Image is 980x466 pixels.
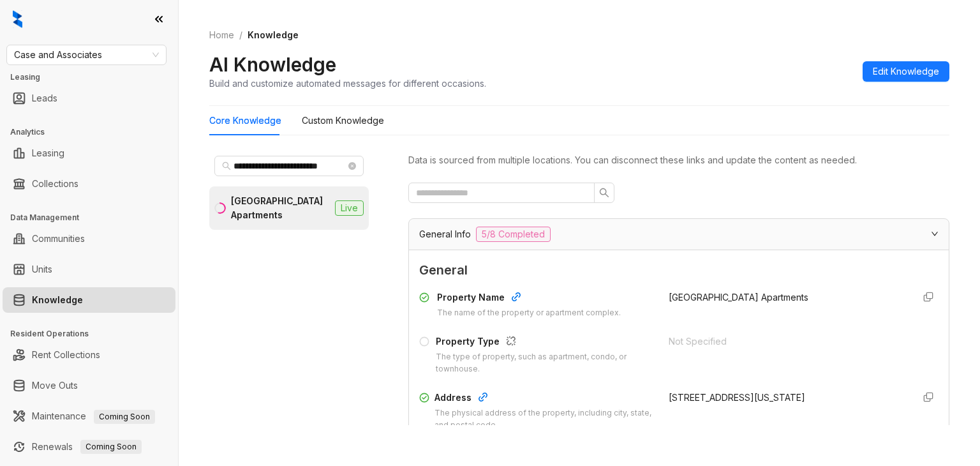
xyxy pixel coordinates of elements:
a: Communities [32,226,85,252]
span: General Info [419,227,471,241]
span: search [222,162,231,170]
span: close-circle [348,162,356,170]
span: Case and Associates [14,45,159,64]
li: Communities [3,226,175,252]
div: [GEOGRAPHIC_DATA] Apartments [231,194,330,222]
span: Edit Knowledge [873,64,939,79]
h3: Leasing [10,71,178,83]
li: Leads [3,86,175,111]
span: Knowledge [248,29,299,40]
div: The name of the property or apartment complex. [437,307,621,319]
li: Move Outs [3,373,175,398]
div: General Info5/8 Completed [409,219,949,250]
div: Build and customize automated messages for different occasions. [209,77,486,90]
span: Coming Soon [94,410,155,424]
a: RenewalsComing Soon [32,434,142,460]
div: Custom Knowledge [302,114,384,128]
span: 5/8 Completed [476,227,551,242]
span: Live [335,200,364,216]
div: Property Name [437,290,621,307]
button: Edit Knowledge [863,61,949,82]
a: Knowledge [32,287,83,313]
div: Core Knowledge [209,114,281,128]
div: Property Type [436,334,653,351]
li: Knowledge [3,287,175,313]
h3: Analytics [10,126,178,138]
h3: Data Management [10,212,178,223]
li: Leasing [3,140,175,166]
div: Not Specified [669,334,903,349]
li: Collections [3,171,175,197]
a: Move Outs [32,373,78,398]
span: [GEOGRAPHIC_DATA] Apartments [669,292,808,303]
li: / [239,28,242,42]
a: Leasing [32,140,64,166]
span: search [599,188,609,198]
a: Collections [32,171,78,197]
li: Renewals [3,434,175,460]
h2: AI Knowledge [209,52,336,77]
div: [STREET_ADDRESS][US_STATE] [669,391,903,405]
h3: Resident Operations [10,328,178,340]
li: Rent Collections [3,342,175,368]
img: logo [13,10,22,28]
div: Data is sourced from multiple locations. You can disconnect these links and update the content as... [408,153,949,167]
div: The physical address of the property, including city, state, and postal code. [434,407,653,432]
li: Units [3,257,175,282]
a: Units [32,257,52,282]
div: The type of property, such as apartment, condo, or townhouse. [436,351,653,375]
a: Leads [32,86,57,111]
a: Home [207,28,237,42]
a: Rent Collections [32,342,100,368]
div: Address [434,391,653,407]
li: Maintenance [3,403,175,429]
span: Coming Soon [80,440,142,454]
span: expanded [931,230,939,237]
span: General [419,260,939,280]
